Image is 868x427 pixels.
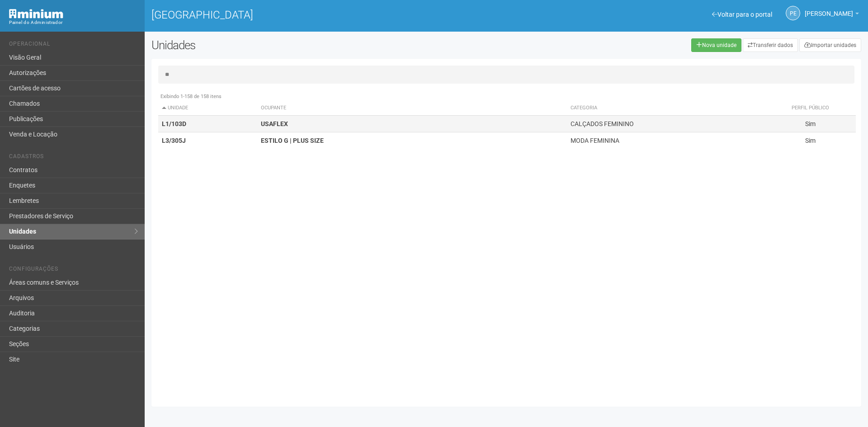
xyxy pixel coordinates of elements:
th: Categoria: activate to sort column ascending [567,101,765,116]
img: Minium [9,9,63,19]
th: Perfil público: activate to sort column ascending [765,101,856,116]
a: Nova unidade [691,38,741,52]
a: [PERSON_NAME] [805,11,859,19]
span: Sim [805,137,816,144]
th: Ocupante: activate to sort column ascending [257,101,567,116]
th: Unidade: activate to sort column descending [158,101,257,116]
a: Transferir dados [743,38,798,52]
td: CALÇADOS FEMININO [567,116,765,132]
div: Painel do Administrador [9,19,138,27]
span: Paula Eduarda Eyer [805,1,853,17]
strong: L3/305J [162,137,186,144]
span: Sim [805,120,816,127]
h2: Unidades [151,38,439,52]
li: Cadastros [9,153,138,163]
td: MODA FEMININA [567,132,765,149]
li: Configurações [9,266,138,275]
li: Operacional [9,41,138,50]
a: Voltar para o portal [712,11,772,18]
strong: ESTILO G | PLUS SIZE [261,137,324,144]
div: Exibindo 1-158 de 158 itens [158,93,856,101]
strong: USAFLEX [261,120,288,127]
a: Importar unidades [799,38,861,52]
h1: [GEOGRAPHIC_DATA] [151,9,500,21]
a: PE [786,6,800,20]
strong: L1/103D [162,120,186,127]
